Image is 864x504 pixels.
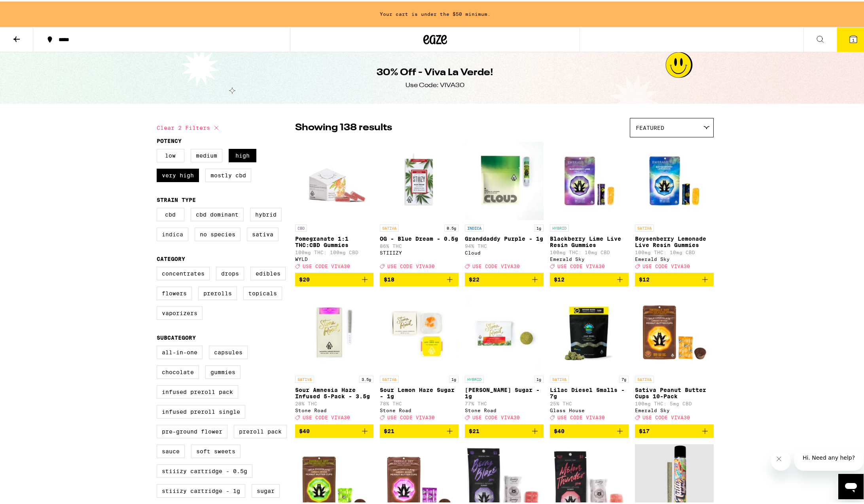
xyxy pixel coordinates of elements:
[295,223,307,230] p: CBD
[157,403,245,417] label: Infused Preroll Single
[303,414,350,419] span: USE CODE VIVA30
[465,234,544,240] p: Granddaddy Purple - 1g
[635,385,714,398] p: Sativa Peanut Butter Cups 10-Pack
[243,285,282,299] label: Topicals
[380,140,459,271] a: Open page for OG - Blue Dream - 0.5g from STIIIZY
[157,443,185,456] label: Sauce
[554,426,565,433] span: $40
[157,483,245,496] label: STIIIZY Cartridge - 1g
[157,226,188,240] label: Indica
[157,195,196,202] legend: Strain Type
[465,223,484,230] p: INDICA
[771,449,791,469] iframe: Close message
[387,414,435,419] span: USE CODE VIVA30
[550,406,629,411] div: Glass House
[195,226,241,240] label: No Species
[469,426,479,433] span: $21
[191,206,244,220] label: CBD Dominant
[465,271,544,285] button: Add to bag
[295,234,374,247] p: Pomegranate 1:1 THC:CBD Gummies
[642,262,690,267] span: USE CODE VIVA30
[247,226,279,240] label: Sativa
[380,374,399,381] p: SATIVA
[157,423,227,437] label: Pre-ground Flower
[465,385,544,398] p: [PERSON_NAME] Sugar - 1g
[550,423,629,436] button: Add to bag
[380,271,459,285] button: Add to bag
[252,483,280,496] label: Sugar
[205,364,241,377] label: Gummies
[550,223,569,230] p: HYBRID
[635,140,714,271] a: Open page for Boysenberry Lemonade Live Resin Gummies from Emerald Sky
[157,265,210,279] label: Concentrates
[198,285,237,299] label: Prerolls
[295,399,374,405] p: 28% THC
[635,255,714,260] div: Emerald Sky
[380,249,459,254] div: STIIIZY
[380,242,459,247] p: 86% THC
[465,140,544,219] img: Cloud - Granddaddy Purple - 1g
[550,234,629,247] p: Blackberry Lime Live Resin Gummies
[295,406,374,411] div: Stone Road
[205,167,251,181] label: Mostly CBD
[380,423,459,436] button: Add to bag
[550,385,629,398] p: Lilac Diesel Smalls - 7g
[636,123,664,129] span: Featured
[157,463,252,476] label: STIIIZY Cartridge - 0.5g
[405,80,464,88] div: Use Code: VIVA30
[838,472,864,498] iframe: Button to launch messaging window
[377,65,493,78] h1: 30% Off - Viva La Verde!
[191,147,222,161] label: Medium
[380,234,459,240] p: OG - Blue Dream - 0.5g
[295,120,392,133] p: Showing 138 results
[216,265,244,279] label: Drops
[209,344,248,358] label: Capsules
[465,140,544,271] a: Open page for Granddaddy Purple - 1g from Cloud
[465,291,544,370] img: Stone Road - Oreo Biscotti Sugar - 1g
[557,414,605,419] span: USE CODE VIVA30
[635,406,714,411] div: Emerald Sky
[465,399,544,405] p: 77% THC
[469,275,479,281] span: $22
[380,385,459,398] p: Sour Lemon Haze Sugar - 1g
[635,140,714,219] img: Emerald Sky - Boysenberry Lemonade Live Resin Gummies
[295,385,374,398] p: Sour Amnesia Haze Infused 5-Pack - 3.5g
[157,147,184,161] label: Low
[250,206,282,220] label: Hybrid
[465,291,544,422] a: Open page for Oreo Biscotti Sugar - 1g from Stone Road
[635,423,714,436] button: Add to bag
[157,136,182,143] legend: Potency
[384,275,394,281] span: $18
[295,423,374,436] button: Add to bag
[635,271,714,285] button: Add to bag
[295,291,374,422] a: Open page for Sour Amnesia Haze Infused 5-Pack - 3.5g from Stone Road
[635,291,714,422] a: Open page for Sativa Peanut Butter Cups 10-Pack from Emerald Sky
[465,406,544,411] div: Stone Road
[550,140,629,219] img: Emerald Sky - Blackberry Lime Live Resin Gummies
[157,305,203,318] label: Vaporizers
[642,414,690,419] span: USE CODE VIVA30
[157,285,192,299] label: Flowers
[234,423,287,437] label: Preroll Pack
[635,234,714,247] p: Boysenberry Lemonade Live Resin Gummies
[157,254,185,261] legend: Category
[557,262,605,267] span: USE CODE VIVA30
[380,140,459,219] img: STIIIZY - OG - Blue Dream - 0.5g
[852,36,855,41] span: 1
[534,374,544,381] p: 1g
[295,374,314,381] p: SATIVA
[550,271,629,285] button: Add to bag
[465,374,484,381] p: HYBRID
[295,271,374,285] button: Add to bag
[250,265,286,279] label: Edibles
[550,291,629,422] a: Open page for Lilac Diesel Smalls - 7g from Glass House
[635,291,714,370] img: Emerald Sky - Sativa Peanut Butter Cups 10-Pack
[639,426,650,433] span: $17
[635,399,714,405] p: 100mg THC: 5mg CBD
[444,223,459,230] p: 0.5g
[157,344,203,358] label: All-In-One
[472,414,520,419] span: USE CODE VIVA30
[550,140,629,271] a: Open page for Blackberry Lime Live Resin Gummies from Emerald Sky
[295,140,374,271] a: Open page for Pomegranate 1:1 THC:CBD Gummies from WYLD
